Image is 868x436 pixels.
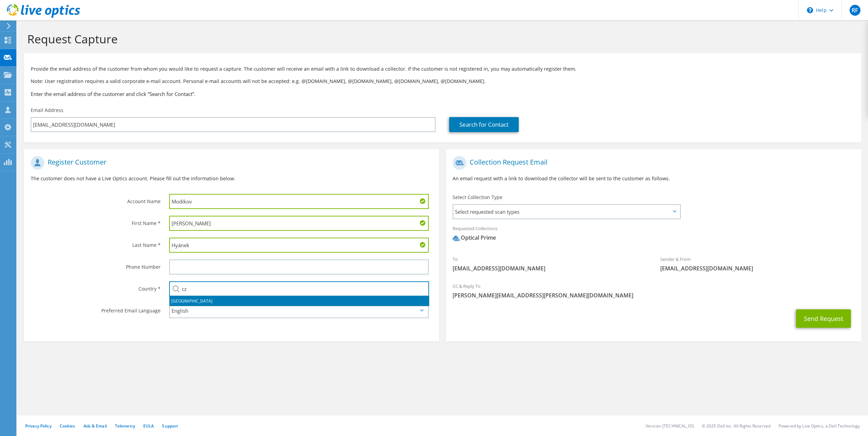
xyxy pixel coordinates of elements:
[31,175,432,182] p: The customer does not have a Live Optics account. Please fill out the information below.
[27,32,854,46] h1: Request Capture
[31,216,161,227] label: First Name *
[796,309,851,328] button: Send Request
[449,117,519,132] a: Search for Contact
[31,78,854,85] p: Note: User registration requires a valid corporate e-mail account. Personal e-mail accounts will ...
[25,423,52,429] a: Privacy Policy
[31,107,63,114] label: Email Address
[170,296,429,306] li: [GEOGRAPHIC_DATA]
[453,175,854,182] p: An email request with a link to download the collector will be sent to the customer as follows.
[31,238,161,249] label: Last Name *
[446,252,653,276] div: To
[143,423,154,429] a: EULA
[162,423,178,429] a: Support
[453,265,647,272] span: [EMAIL_ADDRESS][DOMAIN_NAME]
[660,265,854,272] span: [EMAIL_ADDRESS][DOMAIN_NAME]
[653,252,861,276] div: Sender & From
[31,194,161,205] label: Account Name
[453,156,851,170] h1: Collection Request Email
[779,423,860,429] li: Powered by Live Optics, a Dell Technology
[60,423,75,429] a: Cookies
[453,205,679,219] span: Select requested scan types
[31,259,161,270] label: Phone Number
[453,234,496,242] div: Optical Prime
[31,65,854,73] p: Provide the email address of the customer from whom you would like to request a capture. The cust...
[646,423,694,429] li: Version: [TECHNICAL_ID]
[446,221,861,249] div: Requested Collections
[31,281,161,292] label: Country *
[31,156,429,170] h1: Register Customer
[453,292,854,299] span: [PERSON_NAME][EMAIL_ADDRESS][PERSON_NAME][DOMAIN_NAME]
[31,303,161,314] label: Preferred Email Language
[702,423,770,429] li: © 2025 Dell Inc. All Rights Reserved
[807,7,813,13] svg: \n
[115,423,135,429] a: Telemetry
[453,194,502,201] label: Select Collection Type
[31,90,854,98] h3: Enter the email address of the customer and click “Search for Contact”.
[84,423,107,429] a: Ads & Email
[850,5,860,16] span: RF
[446,279,861,303] div: CC & Reply To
